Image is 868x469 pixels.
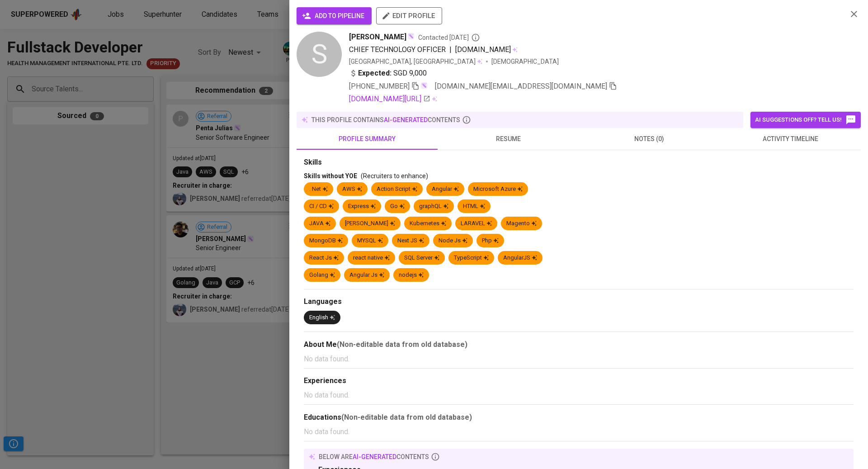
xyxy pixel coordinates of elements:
div: AngularJS [503,254,537,262]
div: Languages [304,297,854,307]
div: . Net [309,185,328,194]
span: [PHONE_NUMBER] [349,82,410,90]
b: (Non-editable data from old database) [337,340,467,349]
p: below are contents [319,452,429,461]
button: add to pipeline [297,7,372,24]
span: add to pipeline [304,10,364,22]
div: Action Script [377,185,417,194]
div: Angular [432,185,459,194]
div: MYSQL [357,237,383,245]
div: Magento [506,219,537,228]
div: Microsoft Azure [473,185,523,194]
span: AI suggestions off? Tell us! [755,114,856,125]
div: Skills [304,157,854,168]
div: Php [482,237,499,245]
span: AI-generated [384,116,428,123]
div: JAVA [309,219,330,228]
div: graphQL [419,202,448,211]
span: [DEMOGRAPHIC_DATA] [491,57,560,66]
span: notes (0) [584,133,714,145]
div: LARAVEL [461,219,492,228]
span: Contacted [DATE] [418,33,480,42]
div: TypeScript [454,254,489,262]
div: SGD 9,000 [349,68,427,79]
p: No data found. [304,426,854,437]
p: this profile contains contents [311,115,460,124]
div: MongoDB [309,237,343,245]
div: [PERSON_NAME] [345,219,395,228]
span: [PERSON_NAME] [349,32,406,43]
div: React Js [309,254,339,262]
img: magic_wand.svg [420,82,428,89]
a: [DOMAIN_NAME][URL] [349,94,430,104]
svg: By Batam recruiter [471,33,480,42]
div: Experiences [304,376,854,386]
div: Next JS [397,237,424,245]
span: [DOMAIN_NAME] [455,45,511,54]
span: CHIEF TECHNOLOGY OFFICER [349,45,446,54]
span: activity timeline [725,133,855,145]
b: (Non-editable data from old database) [341,413,472,422]
span: AI-generated [353,453,396,460]
div: Golang [309,271,335,280]
div: About Me [304,339,854,350]
img: magic_wand.svg [407,33,415,40]
div: Express [348,202,376,211]
div: react native [353,254,390,262]
div: nodejs [399,271,424,280]
div: Node Js [439,237,467,245]
span: profile summary [302,133,432,145]
div: Educations [304,412,854,423]
a: edit profile [376,12,442,19]
p: No data found. [304,354,854,365]
div: HTML [463,202,485,211]
span: edit profile [383,10,435,22]
span: [DOMAIN_NAME][EMAIL_ADDRESS][DOMAIN_NAME] [435,82,607,90]
div: Go [390,202,405,211]
div: [GEOGRAPHIC_DATA], [GEOGRAPHIC_DATA] [349,57,482,66]
div: S [297,32,342,77]
span: Skills without YOE [304,172,357,180]
div: CI / CD [309,202,334,211]
span: resume [443,133,573,145]
div: AWS [342,185,362,194]
button: edit profile [376,7,442,24]
span: | [449,44,452,55]
div: English [309,313,335,322]
p: No data found. [304,390,854,401]
div: SQL Server [404,254,439,262]
button: AI suggestions off? Tell us! [750,112,861,128]
div: Kubernetes [410,219,446,228]
span: (Recruiters to enhance) [361,172,428,180]
b: Expected: [358,68,392,79]
div: Angular Js [349,271,384,280]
